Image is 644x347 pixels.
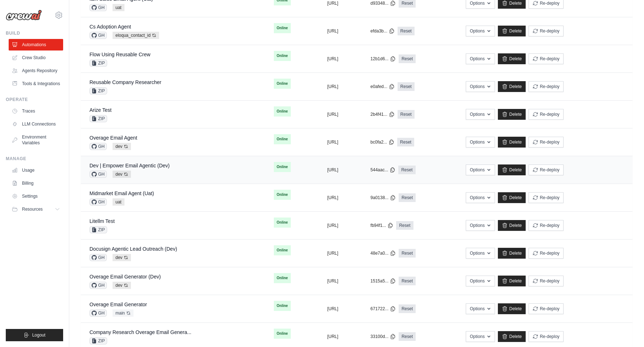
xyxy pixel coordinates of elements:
[398,82,415,91] a: Reset
[498,248,526,259] a: Delete
[466,303,495,314] button: Options
[274,23,291,33] span: Online
[371,84,395,89] button: e0afed...
[9,78,63,89] a: Tools & Integrations
[274,329,291,339] span: Online
[371,28,395,34] button: efda3b...
[89,302,147,307] a: Overage Email Generator
[529,109,564,120] button: Re-deploy
[466,331,495,342] button: Options
[89,171,107,178] span: GH
[466,220,495,231] button: Options
[113,32,159,39] span: eloqua_contact_id
[89,246,177,252] a: Docusign Agentic Lead Outreach (Dev)
[399,193,416,202] a: Reset
[371,167,395,173] button: 544aac...
[89,218,115,224] a: Litellm Test
[89,52,150,57] a: Flow Using Reusable Crew
[89,107,111,113] a: Arize Test
[89,226,107,233] span: ZIP
[22,206,43,212] span: Resources
[89,337,107,344] span: ZIP
[529,53,564,64] button: Re-deploy
[529,192,564,203] button: Re-deploy
[529,164,564,175] button: Re-deploy
[89,60,107,67] span: ZIP
[274,134,291,144] span: Online
[9,131,63,149] a: Environment Variables
[89,87,107,95] span: ZIP
[89,4,107,11] span: GH
[498,220,526,231] a: Delete
[371,111,395,117] button: 2b4f41...
[396,221,413,230] a: Reset
[466,276,495,286] button: Options
[89,135,137,141] a: Overage Email Agent
[113,171,131,178] span: dev
[89,274,161,280] a: Overage Email Generator (Dev)
[398,166,415,174] a: Reset
[529,248,564,259] button: Re-deploy
[9,190,63,202] a: Settings
[89,143,107,150] span: GH
[371,306,396,312] button: 671722...
[371,278,396,284] button: 1515a5...
[371,56,396,62] button: 12b1d6...
[32,332,45,338] span: Logout
[529,137,564,148] button: Re-deploy
[529,26,564,36] button: Re-deploy
[89,254,107,261] span: GH
[398,110,415,119] a: Reset
[274,106,291,117] span: Online
[466,164,495,175] button: Options
[498,53,526,64] a: Delete
[498,192,526,203] a: Delete
[89,309,107,317] span: GH
[9,203,63,215] button: Resources
[466,137,495,148] button: Options
[498,109,526,120] a: Delete
[274,79,291,89] span: Online
[89,79,161,85] a: Reusable Company Researcher
[371,139,394,145] button: bc0fa2...
[9,52,63,63] a: Crew Studio
[9,105,63,117] a: Traces
[113,254,131,261] span: dev
[498,303,526,314] a: Delete
[89,163,170,168] a: Dev | Empower Email Agentic (Dev)
[89,329,191,335] a: Company Research Overage Email Genera...
[466,53,495,64] button: Options
[274,162,291,172] span: Online
[113,143,131,150] span: dev
[371,334,396,339] button: 33100d...
[6,97,63,102] div: Operate
[89,190,154,196] a: Midmarket Email Agent (Uat)
[113,309,133,317] span: main
[6,30,63,36] div: Build
[399,249,416,258] a: Reset
[498,164,526,175] a: Delete
[498,137,526,148] a: Delete
[399,54,416,63] a: Reset
[608,312,644,347] iframe: Chat Widget
[274,245,291,255] span: Online
[9,39,63,50] a: Automations
[9,164,63,176] a: Usage
[529,303,564,314] button: Re-deploy
[89,24,131,30] a: Cs Adoption Agent
[529,331,564,342] button: Re-deploy
[6,329,63,341] button: Logout
[371,0,396,6] button: d93348...
[274,218,291,228] span: Online
[6,10,42,21] img: Logo
[498,81,526,92] a: Delete
[466,192,495,203] button: Options
[274,273,291,283] span: Online
[399,277,416,285] a: Reset
[9,177,63,189] a: Billing
[89,32,107,39] span: GH
[113,198,124,206] span: uat
[466,109,495,120] button: Options
[89,282,107,289] span: GH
